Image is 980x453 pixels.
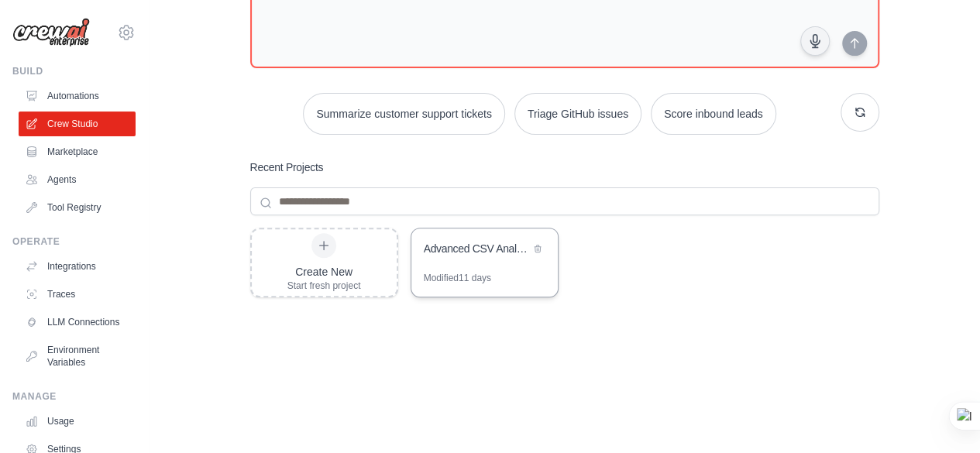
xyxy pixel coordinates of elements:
a: Environment Variables [19,338,136,375]
a: Tool Registry [19,195,136,220]
a: Agents [19,167,136,192]
div: Build [12,65,136,77]
iframe: Chat Widget [903,379,980,453]
a: LLM Connections [19,310,136,335]
div: Advanced CSV Analytics Dashboard [424,241,530,256]
img: Logo [12,18,90,47]
div: Manage [12,390,136,403]
div: Operate [12,235,136,248]
div: Create New [287,264,361,280]
a: Crew Studio [19,112,136,136]
button: Triage GitHub issues [514,93,641,135]
a: Automations [19,84,136,108]
a: Integrations [19,254,136,279]
div: Start fresh project [287,280,361,292]
button: Click to speak your automation idea [800,26,830,56]
button: Summarize customer support tickets [303,93,504,135]
a: Usage [19,409,136,434]
button: Get new suggestions [841,93,879,132]
button: Delete project [530,241,545,256]
a: Traces [19,282,136,307]
a: Marketplace [19,139,136,164]
button: Score inbound leads [651,93,776,135]
h3: Recent Projects [250,160,324,175]
div: Modified 11 days [424,272,491,284]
